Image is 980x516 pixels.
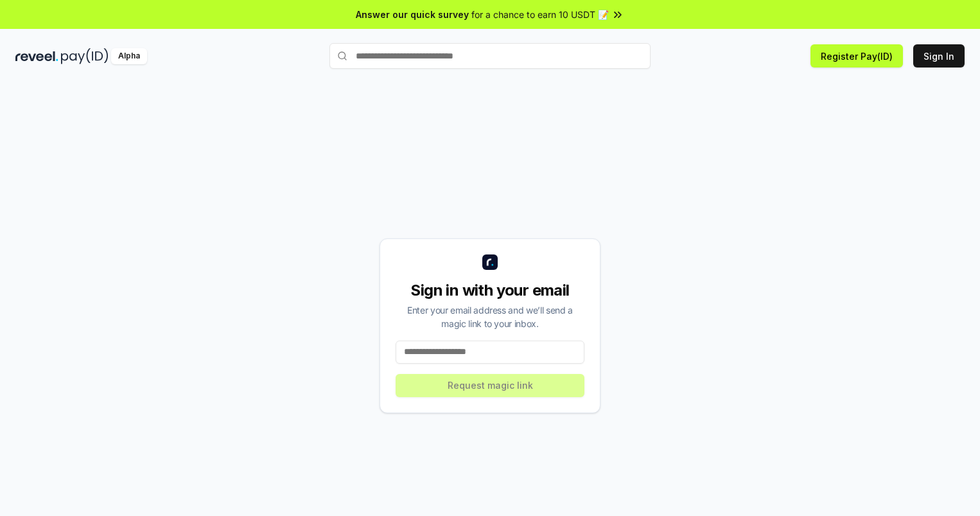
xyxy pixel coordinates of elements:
img: pay_id [61,48,109,64]
div: Enter your email address and we’ll send a magic link to your inbox. [396,303,584,330]
button: Sign In [913,44,965,67]
button: Register Pay(ID) [810,44,903,67]
span: for a chance to earn 10 USDT 📝 [471,8,609,21]
img: logo_small [482,254,498,270]
span: Answer our quick survey [356,8,469,21]
div: Alpha [111,48,147,64]
img: reveel_dark [15,48,58,64]
div: Sign in with your email [396,280,584,301]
